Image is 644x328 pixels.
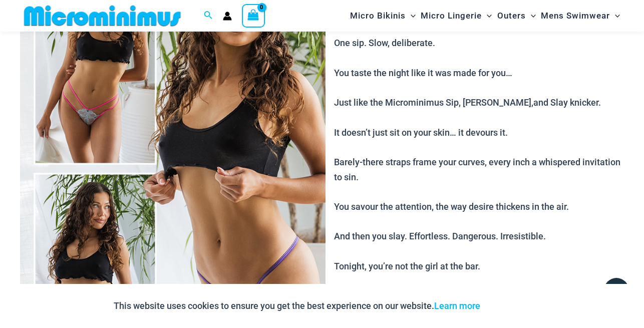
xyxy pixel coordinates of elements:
[348,3,418,29] a: Micro BikinisMenu ToggleMenu Toggle
[488,294,530,318] button: Accept
[114,298,480,313] p: This website uses cookies to ensure you get the best experience on our website.
[421,3,482,29] span: Micro Lingerie
[418,3,494,29] a: Micro LingerieMenu ToggleMenu Toggle
[610,3,620,29] span: Menu Toggle
[526,3,536,29] span: Menu Toggle
[334,36,624,303] p: One sip. Slow, deliberate. You taste the night like it was made for you… Just like the Microminim...
[538,3,622,29] a: Mens SwimwearMenu ToggleMenu Toggle
[20,5,185,27] img: MM SHOP LOGO FLAT
[242,4,265,27] a: View Shopping Cart, empty
[495,3,538,29] a: OutersMenu ToggleMenu Toggle
[223,12,232,21] a: Account icon link
[346,2,624,30] nav: Site Navigation
[482,3,492,29] span: Menu Toggle
[497,3,526,29] span: Outers
[204,10,213,22] a: Search icon link
[350,3,406,29] span: Micro Bikinis
[406,3,416,29] span: Menu Toggle
[541,3,610,29] span: Mens Swimwear
[434,300,480,311] a: Learn more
